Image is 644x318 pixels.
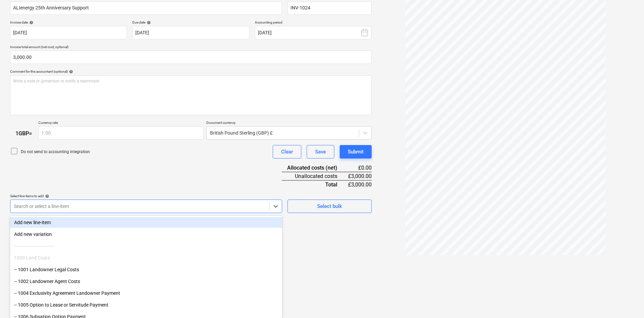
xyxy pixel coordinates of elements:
[307,145,334,158] button: Save
[10,299,282,310] div: -- 1005 Option to Lease or Servitude Payment
[10,252,282,263] div: 1000 Land Costs
[10,194,282,198] div: Select line-items to add
[10,288,282,298] div: -- 1004 Exclusivity Agreement Landowner Payment
[206,120,372,126] p: Document currency
[28,21,33,25] span: help
[348,164,372,172] div: £0.00
[348,172,372,180] div: £3,000.00
[273,145,301,158] button: Clear
[348,180,372,188] div: £3,000.00
[10,229,282,240] div: Add new variation
[145,21,151,25] span: help
[281,147,293,156] div: Clear
[287,200,372,213] button: Select bulk
[132,26,249,39] input: Due date not specified
[44,194,49,198] span: help
[315,147,326,156] div: Save
[10,217,282,228] div: Add new line-item
[287,1,372,15] input: Invoice number
[282,180,348,188] div: Total
[10,69,372,74] div: Comment for the accountant (optional)
[132,20,249,25] div: Due date
[610,286,644,318] iframe: Chat Widget
[10,264,282,275] div: -- 1001 Landowner Legal Costs
[340,145,372,158] button: Submit
[10,26,127,39] input: Invoice date not specified
[10,50,372,64] input: Invoice total amount (net cost, optional)
[21,149,90,155] p: Do not send to accounting integration
[10,1,282,15] input: Document name
[282,172,348,180] div: Unallocated costs
[348,147,364,156] div: Submit
[10,241,282,251] div: ------------------------------
[255,20,372,26] p: Accounting period
[10,130,38,137] div: 1 GBP =
[68,70,73,74] span: help
[282,164,348,172] div: Allocated costs (net)
[38,120,204,126] p: Currency rate
[317,202,342,211] div: Select bulk
[10,45,372,50] p: Invoice total amount (net cost, optional)
[10,20,127,25] div: Invoice date
[10,276,282,287] div: -- 1002 Landowner Agent Costs
[255,26,372,39] button: [DATE]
